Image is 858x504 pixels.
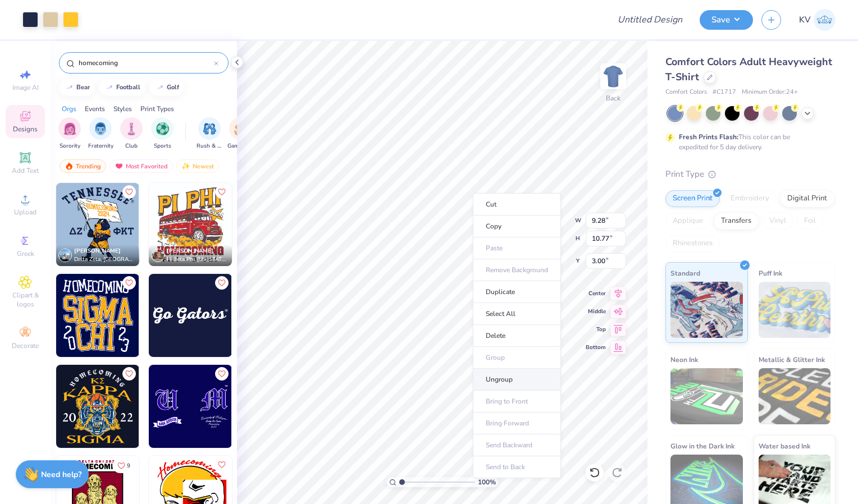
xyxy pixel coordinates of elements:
[112,458,135,473] button: Like
[105,84,114,91] img: trend_line.gif
[197,142,222,150] span: Rush & Bid
[700,10,753,30] button: Save
[76,84,90,90] div: bear
[151,117,174,150] div: filter for Sports
[609,8,691,31] input: Untitled Design
[41,469,81,480] strong: Need help?
[679,132,738,141] strong: Fresh Prints Flash:
[139,365,222,448] img: 082bfaf7-6fed-4495-9f97-e5af47cd5f9e
[759,368,831,424] img: Metallic & Glitter Ink
[65,84,74,91] img: trend_line.gif
[478,477,496,487] span: 100 %
[203,122,216,135] img: Rush & Bid Image
[88,117,113,150] div: filter for Fraternity
[122,276,136,290] button: Like
[586,326,606,333] span: Top
[670,267,700,279] span: Standard
[665,235,720,252] div: Rhinestones
[473,193,561,216] li: Cut
[149,79,184,96] button: golf
[77,57,214,68] input: Try "Alpha"
[56,365,139,448] img: ea26f9f4-522f-4efa-8cf4-f6212a956a13
[473,303,561,325] li: Select All
[167,84,179,90] div: golf
[473,216,561,237] li: Copy
[759,267,782,279] span: Puff Ink
[231,274,314,357] img: bbea0234-8d76-46b9-aa2b-35e555817971
[670,368,743,424] img: Neon Ink
[586,343,606,351] span: Bottom
[234,122,247,135] img: Game Day Image
[197,117,222,150] button: filter button
[74,255,135,264] span: Delta Zeta, [GEOGRAPHIC_DATA][US_STATE], [GEOGRAPHIC_DATA]
[156,84,165,91] img: trend_line.gif
[12,83,39,92] span: Image AI
[762,213,793,230] div: Vinyl
[154,142,171,150] span: Sports
[670,354,698,365] span: Neon Ink
[120,117,143,150] div: filter for Club
[149,274,232,357] img: ddb85665-bb05-4543-8711-8f683a3af017
[74,247,121,255] span: [PERSON_NAME]
[149,183,232,266] img: 0b229f15-85de-411c-ac0d-df5685683215
[65,162,74,170] img: trending.gif
[109,159,173,173] div: Most Favorited
[62,104,76,114] div: Orgs
[799,9,836,31] a: KV
[215,367,229,381] button: Like
[63,122,76,135] img: Sorority Image
[139,183,222,266] img: dda358eb-047b-41df-9bf7-4b181fdb2ef0
[12,166,39,175] span: Add Text
[60,142,80,150] span: Sorority
[139,274,222,357] img: 7806ac31-8672-4470-9bc0-28624ffdcf92
[99,79,145,96] button: football
[151,117,174,150] button: filter button
[140,104,174,114] div: Print Types
[231,183,314,266] img: 01459760-124f-41d7-942c-8a596f1946ab
[58,249,72,262] img: Avatar
[122,185,136,199] button: Like
[742,88,798,97] span: Minimum Order: 24 +
[120,117,143,150] button: filter button
[13,125,38,134] span: Designs
[56,274,139,357] img: 2501ebb8-68f0-4f0e-8637-56921a387943
[586,290,606,297] span: Center
[127,463,130,469] span: 9
[88,117,113,150] button: filter button
[215,458,229,471] button: Like
[6,291,45,309] span: Clipart & logos
[227,117,253,150] div: filter for Game Day
[167,255,227,264] span: Pi Beta Phi, [US_STATE][GEOGRAPHIC_DATA]
[797,213,823,230] div: Foil
[58,117,81,150] button: filter button
[665,213,710,230] div: Applique
[60,159,106,173] div: Trending
[115,162,124,170] img: most_fav.gif
[231,365,314,448] img: 4d62b249-f93f-4fca-a695-f3ccfc728933
[665,55,832,84] span: Comfort Colors Adult Heavyweight T-Shirt
[113,104,132,114] div: Styles
[586,308,606,315] span: Middle
[122,367,136,381] button: Like
[125,122,138,135] img: Club Image
[665,88,707,97] span: Comfort Colors
[473,325,561,347] li: Delete
[759,440,810,452] span: Water based Ink
[670,440,734,452] span: Glow in the Dark Ink
[59,79,95,96] button: bear
[215,276,229,290] button: Like
[156,122,169,135] img: Sports Image
[473,369,561,391] li: Ungroup
[197,117,222,150] div: filter for Rush & Bid
[14,208,36,217] span: Upload
[12,341,39,350] span: Decorate
[88,142,113,150] span: Fraternity
[665,190,720,207] div: Screen Print
[679,132,817,152] div: This color can be expedited for 5 day delivery.
[167,247,213,255] span: [PERSON_NAME]
[602,65,624,88] img: Back
[713,88,736,97] span: # C1717
[56,183,139,266] img: 378d53f9-6c2b-4ab9-a679-e7dd22ab0a61
[94,122,107,135] img: Fraternity Image
[799,13,811,26] span: KV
